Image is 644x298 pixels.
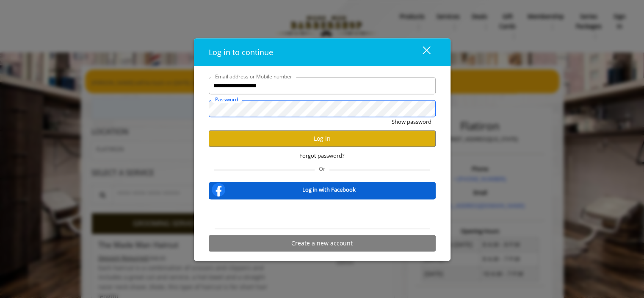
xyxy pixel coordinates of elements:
span: Log in to continue [209,47,273,57]
b: Log in with Facebook [302,185,356,194]
input: Email address or Mobile number [209,77,436,94]
label: Email address or Mobile number [211,72,296,80]
img: facebook-logo [210,181,227,198]
iframe: Sign in with Google Button [279,205,365,223]
input: Password [209,100,436,117]
button: Log in [209,130,436,147]
span: Forgot password? [299,151,345,160]
button: close dialog [407,43,436,61]
span: Or [315,164,329,172]
button: Show password [392,117,431,126]
button: Create a new account [209,235,436,251]
div: close dialog [413,46,430,58]
label: Password [211,95,242,103]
